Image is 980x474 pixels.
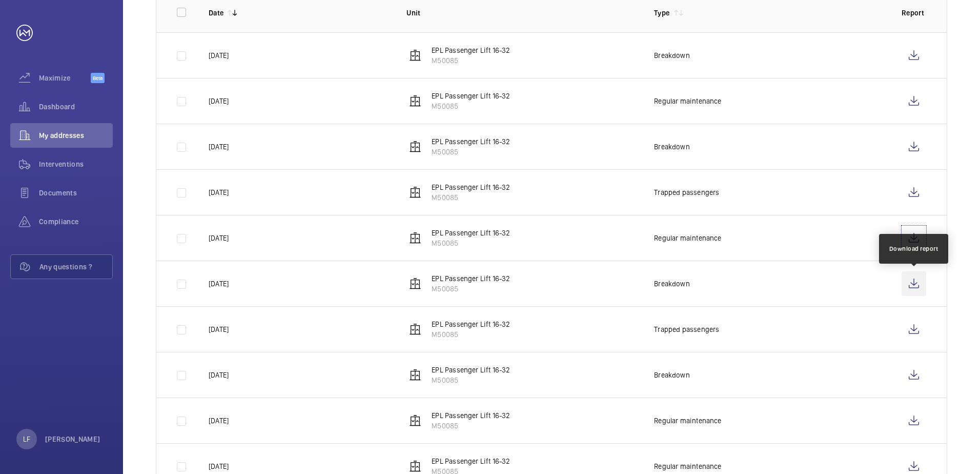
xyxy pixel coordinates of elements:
[654,461,721,471] p: Regular maintenance
[39,159,113,169] span: Interventions
[654,370,690,380] p: Breakdown
[654,8,669,18] p: Type
[432,238,510,248] p: M50085
[409,369,421,381] img: elevator.svg
[209,370,229,380] p: [DATE]
[432,284,510,294] p: M50085
[654,324,719,334] p: Trapped passengers
[209,279,229,289] p: [DATE]
[39,73,91,83] span: Maximize
[432,421,510,431] p: M50085
[432,91,510,101] p: EPL Passenger Lift 16-32
[209,96,229,106] p: [DATE]
[406,8,638,18] p: Unit
[654,142,690,152] p: Breakdown
[209,324,229,334] p: [DATE]
[23,434,30,444] p: LF
[654,416,721,426] p: Regular maintenance
[654,187,719,197] p: Trapped passengers
[432,45,510,55] p: EPL Passenger Lift 16-32
[889,244,938,253] div: Download report
[209,142,229,152] p: [DATE]
[39,102,113,112] span: Dashboard
[409,278,421,290] img: elevator.svg
[432,192,510,203] p: M50085
[654,96,721,106] p: Regular maintenance
[902,8,926,18] p: Report
[209,50,229,61] p: [DATE]
[432,182,510,192] p: EPL Passenger Lift 16-32
[45,434,100,444] p: [PERSON_NAME]
[654,233,721,243] p: Regular maintenance
[209,233,229,243] p: [DATE]
[209,416,229,426] p: [DATE]
[409,460,421,472] img: elevator.svg
[91,73,105,83] span: Beta
[409,95,421,107] img: elevator.svg
[39,188,113,198] span: Documents
[432,55,510,66] p: M50085
[432,273,510,284] p: EPL Passenger Lift 16-32
[39,216,113,227] span: Compliance
[409,141,421,153] img: elevator.svg
[432,410,510,421] p: EPL Passenger Lift 16-32
[654,50,690,61] p: Breakdown
[409,49,421,62] img: elevator.svg
[39,130,113,141] span: My addresses
[654,279,690,289] p: Breakdown
[432,147,510,157] p: M50085
[209,461,229,471] p: [DATE]
[409,232,421,244] img: elevator.svg
[409,323,421,335] img: elevator.svg
[432,319,510,329] p: EPL Passenger Lift 16-32
[409,414,421,427] img: elevator.svg
[432,228,510,238] p: EPL Passenger Lift 16-32
[432,101,510,111] p: M50085
[432,456,510,466] p: EPL Passenger Lift 16-32
[39,262,112,272] span: Any questions ?
[209,187,229,197] p: [DATE]
[409,186,421,199] img: elevator.svg
[432,136,510,147] p: EPL Passenger Lift 16-32
[432,329,510,340] p: M50085
[432,365,510,375] p: EPL Passenger Lift 16-32
[209,8,223,18] p: Date
[432,375,510,385] p: M50085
